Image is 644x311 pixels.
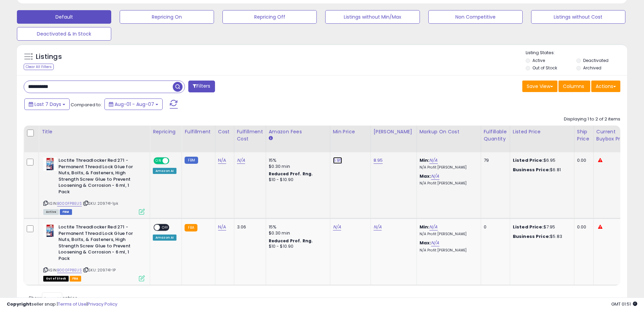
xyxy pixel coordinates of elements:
div: $0.30 min [269,230,325,236]
img: 41EpldpXP5L._SL40_.jpg [43,157,57,171]
div: $0.30 min [269,163,325,170]
p: N/A Profit [PERSON_NAME] [420,181,476,186]
b: Max: [420,240,431,246]
b: Business Price: [513,233,550,240]
button: Last 7 Days [24,98,70,110]
span: Aug-01 - Aug-07 [115,101,154,108]
small: FBA [185,224,197,231]
span: | SKU: 209741-1pk [83,201,118,206]
a: N/A [218,224,226,230]
div: 15% [269,224,325,230]
div: Current Buybox Price [596,128,631,142]
div: [PERSON_NAME] [374,128,414,135]
span: OFF [160,225,171,230]
span: Last 7 Days [34,101,61,108]
p: N/A Profit [PERSON_NAME] [420,232,476,237]
button: Deactivated & In Stock [17,27,111,41]
b: Min: [420,157,430,163]
a: N/A [431,173,439,180]
span: Columns [563,83,584,90]
span: 2025-08-15 01:51 GMT [611,301,637,307]
b: Business Price: [513,166,550,173]
span: OFF [168,158,179,164]
a: N/A [237,157,245,164]
button: Repricing On [120,10,214,24]
div: Amazon Fees [269,128,327,135]
button: Repricing Off [222,10,317,24]
th: The percentage added to the cost of goods (COGS) that forms the calculator for Min & Max prices. [416,126,481,152]
h5: Listings [36,52,62,62]
div: 3.06 [237,224,261,230]
span: FBA [70,276,81,282]
p: N/A Profit [PERSON_NAME] [420,248,476,253]
a: N/A [333,224,341,230]
label: Out of Stock [532,65,557,71]
button: Listings without Min/Max [325,10,420,24]
a: Privacy Policy [88,301,117,307]
div: seller snap | | [7,301,117,308]
div: Amazon AI [153,168,176,174]
b: Max: [420,173,431,179]
button: Columns [558,81,590,92]
a: B000FP8EUS [57,201,82,206]
div: 0.00 [577,157,588,163]
strong: Copyright [7,301,31,307]
div: 0 [484,224,505,230]
button: Listings without Cost [531,10,625,24]
div: Fulfillable Quantity [484,128,507,142]
button: Default [17,10,111,24]
div: $6.81 [513,167,569,173]
button: Filters [188,81,215,92]
div: $10 - $10.90 [269,244,325,249]
div: 79 [484,157,505,163]
label: Active [532,58,545,63]
p: N/A Profit [PERSON_NAME] [420,165,476,170]
div: Listed Price [513,128,571,135]
span: Show: entries [29,295,77,301]
button: Actions [591,81,620,92]
div: 15% [269,157,325,163]
div: Repricing [153,128,179,135]
b: Listed Price: [513,224,544,230]
a: N/A [429,157,437,164]
span: Compared to: [71,102,102,108]
a: N/A [429,224,437,230]
div: 0.00 [577,224,588,230]
button: Aug-01 - Aug-07 [104,98,163,110]
div: Ship Price [577,128,591,142]
a: B000FP8EUS [57,267,82,273]
span: | SKU: 209741-1P [83,267,116,273]
img: 41EpldpXP5L._SL40_.jpg [43,224,57,238]
a: N/A [374,224,382,230]
div: Title [42,128,147,135]
button: Non Competitive [428,10,523,24]
div: Fulfillment [185,128,212,135]
a: 8.95 [374,157,383,164]
a: N/A [431,240,439,246]
b: Reduced Prof. Rng. [269,171,313,177]
div: Markup on Cost [420,128,478,135]
span: All listings that are currently out of stock and unavailable for purchase on Amazon [43,276,69,282]
label: Deactivated [583,58,609,63]
div: Min Price [333,128,368,135]
div: Displaying 1 to 2 of 2 items [564,116,620,123]
label: Archived [583,65,601,71]
span: FBM [60,209,72,215]
b: Reduced Prof. Rng. [269,238,313,244]
a: 6.95 [333,157,342,164]
a: N/A [218,157,226,164]
span: All listings currently available for purchase on Amazon [43,209,59,215]
small: FBM [185,157,198,164]
div: $5.83 [513,234,569,240]
div: Cost [218,128,231,135]
b: Loctite Threadlocker Red 271 - Permanent Thread Lock Glue for Nuts, Bolts, & Fasteners, High Stre... [58,157,141,197]
div: Amazon AI [153,235,176,241]
button: Save View [522,81,557,92]
div: $7.95 [513,224,569,230]
div: Fulfillment Cost [237,128,263,142]
b: Min: [420,224,430,230]
small: Amazon Fees. [269,135,273,141]
div: ASIN: [43,157,145,214]
p: Listing States: [526,50,627,56]
span: ON [154,158,163,164]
